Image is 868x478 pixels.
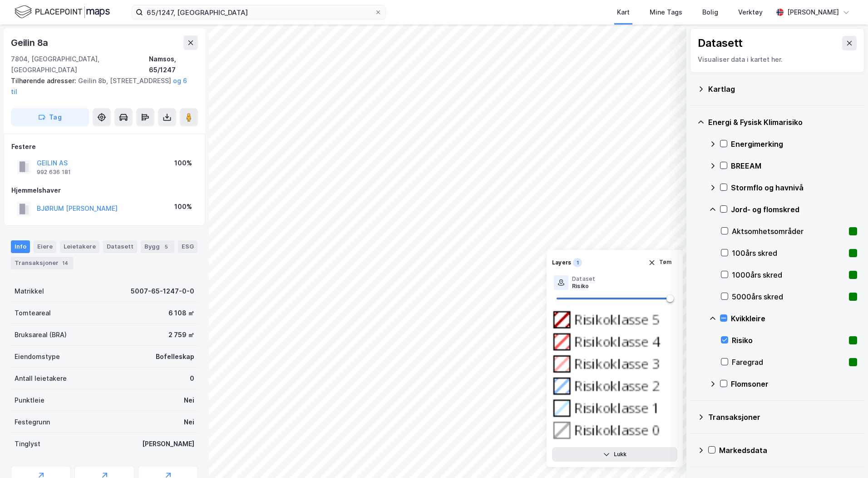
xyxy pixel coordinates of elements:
[141,240,174,253] div: Bygg
[732,248,845,259] div: 100års skred
[15,329,67,340] div: Bruksareal (BRA)
[143,5,375,19] input: Søk på adresse, matrikkel, gårdeiere, leietakere eller personer
[731,313,857,324] div: Kvikkleire
[15,351,60,362] div: Eiendomstype
[168,329,194,340] div: 2 759 ㎡
[60,240,99,253] div: Leietakere
[11,108,89,126] button: Tag
[732,335,845,346] div: Risiko
[650,7,682,18] div: Mine Tags
[11,240,30,253] div: Info
[719,445,857,456] div: Markedsdata
[708,412,857,423] div: Transaksjoner
[617,7,630,18] div: Kart
[15,417,50,428] div: Festegrunn
[11,257,74,269] div: Transaksjoner
[787,7,839,18] div: [PERSON_NAME]
[142,438,194,449] div: [PERSON_NAME]
[642,255,677,270] button: Tøm
[34,240,56,253] div: Eiere
[184,395,194,406] div: Nei
[156,351,194,362] div: Bofelleskap
[131,286,194,297] div: 5007-65-1247-0-0
[708,84,857,95] div: Kartlag
[732,291,845,302] div: 5000års skred
[190,373,194,384] div: 0
[149,54,198,75] div: Namsos, 65/1247
[11,141,197,152] div: Festere
[11,77,78,85] span: Tilhørende adresser:
[708,117,857,128] div: Energi & Fysisk Klimarisiko
[731,204,857,215] div: Jord- og flomskred
[732,226,845,237] div: Aktsomhetsområder
[184,417,194,428] div: Nei
[168,308,194,319] div: 6 108 ㎡
[11,75,191,97] div: Geilin 8b, [STREET_ADDRESS]
[11,185,197,196] div: Hjemmelshaver
[702,7,718,18] div: Bolig
[572,283,595,290] div: Risiko
[552,259,571,266] div: Layers
[174,201,192,212] div: 100%
[15,395,44,406] div: Punktleie
[174,158,192,169] div: 100%
[15,308,51,319] div: Tomteareal
[15,4,110,20] img: logo.f888ab2527a4732fd821a326f86c7f29.svg
[698,54,857,65] div: Visualiser data i kartet her.
[698,36,743,50] div: Datasett
[178,240,197,253] div: ESG
[552,447,677,462] button: Lukk
[162,242,171,251] div: 5
[11,54,149,75] div: 7804, [GEOGRAPHIC_DATA], [GEOGRAPHIC_DATA]
[15,438,40,449] div: Tinglyst
[573,258,582,267] div: 1
[731,182,857,193] div: Stormflo og havnivå
[823,434,868,478] div: Kontrollprogram for chat
[60,259,70,268] div: 14
[15,286,44,297] div: Matrikkel
[37,169,71,176] div: 992 636 181
[732,269,845,280] div: 1000års skred
[11,35,50,50] div: Geilin 8a
[731,139,857,149] div: Energimerking
[731,160,857,171] div: BREEAM
[823,434,868,478] iframe: Chat Widget
[738,7,763,18] div: Verktøy
[572,275,595,283] div: Dataset
[103,240,137,253] div: Datasett
[732,357,845,368] div: Faregrad
[15,373,67,384] div: Antall leietakere
[731,378,857,389] div: Flomsoner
